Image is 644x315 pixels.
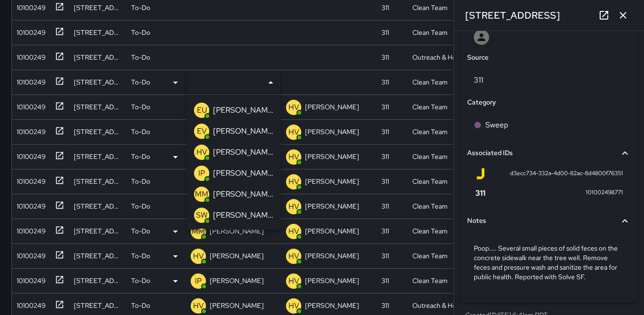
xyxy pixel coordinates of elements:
[131,276,150,285] p: To-Do
[131,102,150,112] p: To-Do
[74,127,122,136] div: 495 Minna Street
[74,301,122,310] div: 25 7th Street
[131,201,150,211] p: To-Do
[381,201,389,211] div: 311
[381,102,389,112] div: 311
[412,201,448,211] div: Clean Team
[305,152,359,161] p: [PERSON_NAME]
[381,226,389,236] div: 311
[198,168,205,179] p: IP
[305,127,359,136] p: [PERSON_NAME]
[193,300,204,312] p: HV
[412,52,462,62] div: Outreach & Hospitality
[381,52,389,62] div: 311
[264,76,277,89] button: Close
[288,151,299,163] p: HV
[305,201,359,211] p: [PERSON_NAME]
[131,251,150,261] p: To-Do
[131,226,150,236] p: To-Do
[213,147,273,158] p: [PERSON_NAME]
[412,152,448,161] div: Clean Team
[305,102,359,112] p: [PERSON_NAME]
[74,102,122,112] div: 573 Minna Street
[131,3,150,12] p: To-Do
[412,127,448,136] div: Clean Team
[74,3,122,12] div: 550 Minna Street
[288,300,299,312] p: HV
[213,189,273,200] p: [PERSON_NAME]
[13,198,46,211] div: 10100249
[210,276,264,285] p: [PERSON_NAME]
[131,301,150,310] p: To-Do
[197,105,207,116] p: EU
[131,177,150,186] p: To-Do
[381,152,389,161] div: 311
[412,102,448,112] div: Clean Team
[131,28,150,37] p: To-Do
[13,73,46,87] div: 10100249
[381,77,389,87] div: 311
[74,77,122,87] div: 550 Minna Street
[210,251,264,261] p: [PERSON_NAME]
[13,123,46,136] div: 10100249
[197,126,207,137] p: EV
[13,98,46,112] div: 10100249
[412,226,448,236] div: Clean Team
[192,226,205,237] p: MM
[305,301,359,310] p: [PERSON_NAME]
[381,3,389,12] div: 311
[131,152,150,161] p: To-Do
[210,301,264,310] p: [PERSON_NAME]
[213,126,273,137] p: [PERSON_NAME]
[381,177,389,186] div: 311
[195,275,202,287] p: IP
[288,275,299,287] p: HV
[74,28,122,37] div: 550 Minna Street
[213,210,273,221] p: [PERSON_NAME] Weekly
[74,177,122,186] div: 550 Minna Street
[213,105,273,116] p: [PERSON_NAME]
[131,127,150,136] p: To-Do
[13,24,46,37] div: 10100249
[13,297,46,310] div: 10100249
[13,222,46,236] div: 10100249
[412,77,448,87] div: Clean Team
[288,126,299,138] p: HV
[305,177,359,186] p: [PERSON_NAME]
[288,102,299,113] p: HV
[213,168,273,179] p: [PERSON_NAME]
[412,177,448,186] div: Clean Team
[381,301,389,310] div: 311
[13,247,46,261] div: 10100249
[74,201,122,211] div: 476 Tehama Street
[131,52,150,62] p: To-Do
[74,226,122,236] div: 444 Tehama Street
[131,77,150,87] p: To-Do
[412,301,462,310] div: Outreach & Hospitality
[288,176,299,188] p: HV
[381,251,389,261] div: 311
[381,28,389,37] div: 311
[74,152,122,161] div: 1101 Market Street
[305,276,359,285] p: [PERSON_NAME]
[305,251,359,261] p: [PERSON_NAME]
[74,52,122,62] div: 550 Minna Street
[210,226,264,236] p: [PERSON_NAME]
[13,173,46,186] div: 10100249
[288,226,299,237] p: HV
[13,49,46,62] div: 10100249
[74,276,122,285] div: 95 7th Street
[196,147,207,158] p: HV
[412,28,448,37] div: Clean Team
[305,226,359,236] p: [PERSON_NAME]
[381,276,389,285] div: 311
[412,251,448,261] div: Clean Team
[196,210,207,221] p: SW
[193,251,204,262] p: HV
[195,189,208,200] p: MM
[381,127,389,136] div: 311
[288,201,299,212] p: HV
[288,251,299,262] p: HV
[13,148,46,161] div: 10100249
[412,276,448,285] div: Clean Team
